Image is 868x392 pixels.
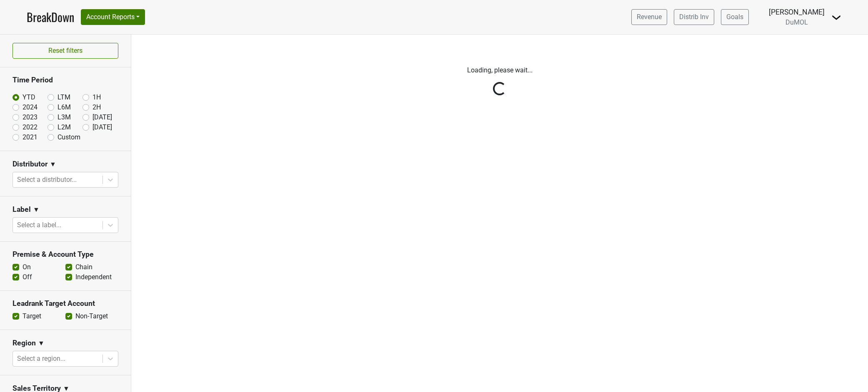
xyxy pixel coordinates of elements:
button: Account Reports [81,9,145,25]
a: BreakDown [27,8,74,26]
a: Revenue [631,9,667,25]
span: DuMOL [785,18,808,26]
a: Distrib Inv [674,9,714,25]
a: Goals [721,9,749,25]
p: Loading, please wait... [268,65,731,75]
div: [PERSON_NAME] [769,7,825,17]
img: Dropdown Menu [831,12,841,22]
